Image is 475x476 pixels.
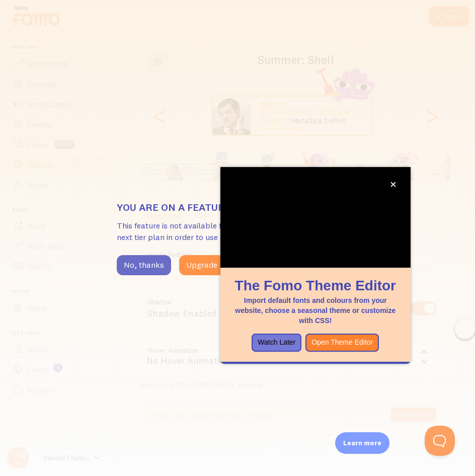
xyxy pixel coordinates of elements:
iframe: Help Scout Beacon - Open [425,426,455,456]
button: Watch Later [252,334,301,352]
div: Learn more [335,432,389,454]
button: Open Theme Editor [305,334,379,352]
p: Learn more [343,438,381,448]
h3: You are on a feature limited plan [117,201,358,214]
p: Import default fonts and colours from your website, choose a seasonal theme or customize with CSS! [232,295,399,326]
button: Upgrade [179,255,224,275]
button: close, [388,179,399,190]
div: The Fomo Theme EditorImport default fonts and colours from your website, choose a seasonal theme ... [220,167,411,364]
p: This feature is not available for your plan. Please upgrade to the next tier plan in order to use... [117,220,358,243]
button: No, thanks [117,255,171,275]
h1: The Fomo Theme Editor [232,276,399,295]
